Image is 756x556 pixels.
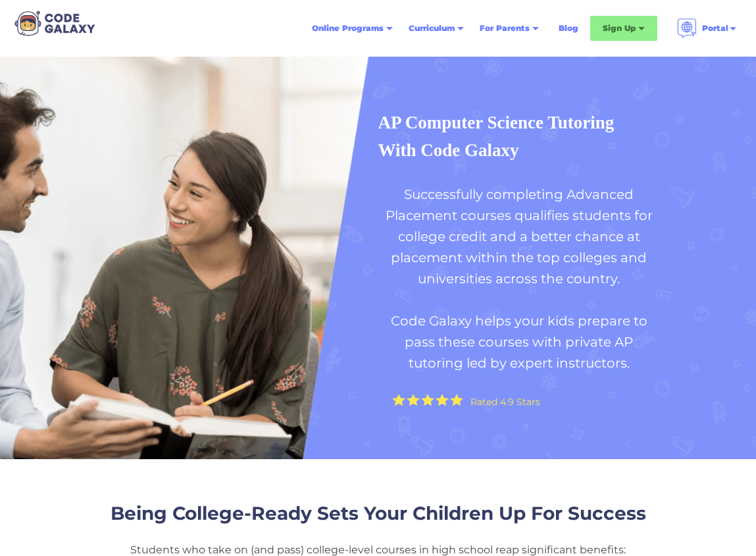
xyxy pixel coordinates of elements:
div: For Parents [472,16,547,40]
strong: Being College-Ready Sets Your Children Up For Success [111,502,646,524]
div: Online Programs [304,16,401,40]
p: Successfully completing Advanced Placement courses qualifies students for college credit and a be... [378,184,720,374]
div: Curriculum [409,22,455,35]
a: Blog [551,16,586,40]
img: Yellow Star - the Code Galaxy [407,394,420,406]
img: Yellow Star - the Code Galaxy [392,394,405,406]
img: Yellow Star - the Code Galaxy [421,394,434,406]
div: Sign Up [590,16,657,41]
div: Sign Up [603,22,636,35]
div: Portal [669,13,745,43]
img: Yellow Star - the Code Galaxy [450,394,463,406]
img: Yellow Star - the Code Galaxy [436,394,449,406]
div: Curriculum [401,16,472,40]
h1: AP Computer Science Tutoring With Code Galaxy [378,109,642,164]
div: Rated 4.9 Stars [470,397,540,406]
div: Portal [702,22,728,35]
div: For Parents [480,22,530,35]
div: Online Programs [312,22,384,35]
